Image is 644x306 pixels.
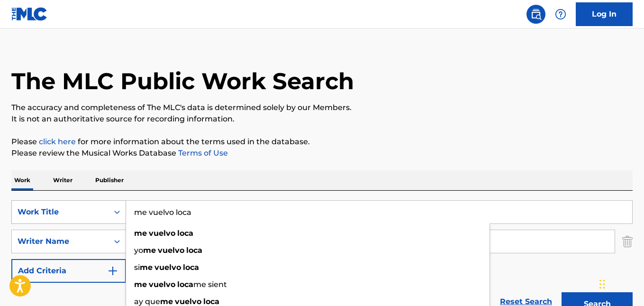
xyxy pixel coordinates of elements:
[177,280,193,289] strong: loca
[107,265,118,277] img: 9d2ae6d4665cec9f34b9.svg
[143,246,156,255] strong: me
[576,2,633,26] a: Log In
[597,260,644,306] iframe: Chat Widget
[134,229,147,238] strong: me
[149,280,175,289] strong: vuelvo
[526,5,545,24] a: Public Search
[11,259,126,283] button: Add Criteria
[18,236,103,247] div: Writer Name
[134,297,160,306] span: ay que
[11,7,48,21] img: MLC Logo
[183,263,199,272] strong: loca
[193,280,227,289] span: me sient
[599,270,605,298] div: Arrastrar
[11,136,633,148] p: Please for more information about the terms used in the database.
[176,148,228,158] a: Terms of Use
[551,5,570,24] div: Help
[92,170,127,190] p: Publisher
[622,230,633,253] img: Delete Criterion
[186,246,202,255] strong: loca
[158,246,184,255] strong: vuelvo
[11,102,633,113] p: The accuracy and completeness of The MLC's data is determined solely by our Members.
[160,297,173,306] strong: me
[134,246,143,255] span: yo
[11,113,633,125] p: It is not an authoritative source for recording information.
[203,297,219,306] strong: loca
[18,206,103,218] div: Work Title
[11,67,354,95] h1: The MLC Public Work Search
[530,9,542,20] img: search
[149,229,175,238] strong: vuelvo
[50,170,75,190] p: Writer
[555,9,566,20] img: help
[140,263,153,272] strong: me
[134,263,140,272] span: si
[134,280,147,289] strong: me
[39,137,76,146] a: click here
[597,260,644,306] div: Widget de chat
[177,229,193,238] strong: loca
[11,148,633,159] p: Please review the Musical Works Database
[175,297,201,306] strong: vuelvo
[154,263,181,272] strong: vuelvo
[11,170,33,190] p: Work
